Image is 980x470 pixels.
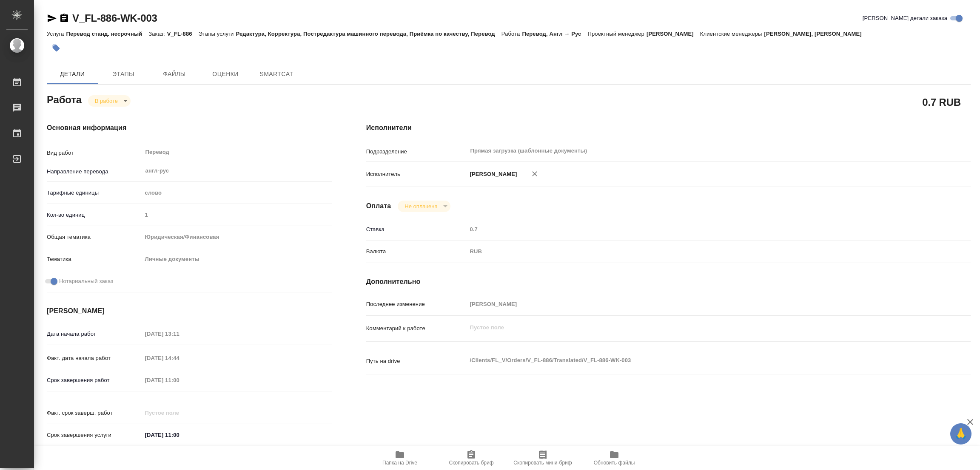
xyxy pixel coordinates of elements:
[366,201,391,211] h4: Оплата
[382,460,417,466] span: Папка на Drive
[47,189,142,197] p: Тарифные единицы
[59,277,113,286] span: Нотариальный заказ
[863,14,947,23] span: [PERSON_NAME] детали заказа
[700,31,764,37] p: Клиентские менеджеры
[142,230,332,244] div: Юридическая/Финансовая
[525,164,544,183] button: Удалить исполнителя
[366,123,971,133] h4: Исполнители
[72,12,157,24] a: V_FL-886-WK-003
[764,31,868,37] p: [PERSON_NAME], [PERSON_NAME]
[954,425,968,443] span: 🙏
[436,446,507,470] button: Скопировать бриф
[142,374,217,386] input: Пустое поле
[467,223,920,235] input: Пустое поле
[467,298,920,310] input: Пустое поле
[236,31,501,37] p: Редактура, Корректура, Постредактура машинного перевода, Приёмка по качеству, Перевод
[142,209,332,221] input: Пустое поле
[47,233,142,241] p: Общая тематика
[47,306,332,316] h4: [PERSON_NAME]
[47,31,66,37] p: Услуга
[205,69,246,79] span: Оценки
[366,170,467,178] p: Исполнитель
[142,252,332,266] div: Личные документы
[513,460,572,466] span: Скопировать мини-бриф
[47,255,142,263] p: Тематика
[366,277,971,287] h4: Дополнительно
[47,149,142,157] p: Вид работ
[366,324,467,333] p: Комментарий к работе
[47,211,142,219] p: Кол-во единиц
[366,247,467,256] p: Валюта
[501,31,522,37] p: Работа
[647,31,700,37] p: [PERSON_NAME]
[922,95,961,109] h2: 0.7 RUB
[47,13,57,23] button: Скопировать ссылку для ЯМессенджера
[92,97,120,105] button: В работе
[594,460,635,466] span: Обновить файлы
[578,446,650,470] button: Обновить файлы
[167,31,199,37] p: V_FL-886
[47,409,142,417] p: Факт. срок заверш. работ
[256,69,297,79] span: SmartCat
[366,225,467,234] p: Ставка
[142,328,217,340] input: Пустое поле
[950,423,971,445] button: 🙏
[142,407,217,419] input: Пустое поле
[366,357,467,365] p: Путь на drive
[398,201,450,212] div: В работе
[47,376,142,385] p: Срок завершения работ
[148,31,167,37] p: Заказ:
[142,429,217,441] input: ✎ Введи что-нибудь
[154,69,195,79] span: Файлы
[103,69,144,79] span: Этапы
[142,352,217,364] input: Пустое поле
[366,147,467,156] p: Подразделение
[467,244,920,259] div: RUB
[587,31,646,37] p: Проектный менеджер
[142,186,332,200] div: слово
[47,431,142,439] p: Срок завершения услуги
[52,69,93,79] span: Детали
[88,95,131,107] div: В работе
[449,460,493,466] span: Скопировать бриф
[59,13,69,23] button: Скопировать ссылку
[467,170,517,178] p: [PERSON_NAME]
[47,123,332,133] h4: Основная информация
[47,91,82,107] h2: Работа
[66,31,148,37] p: Перевод станд. несрочный
[522,31,587,37] p: Перевод, Англ → Рус
[47,167,142,176] p: Направление перевода
[364,446,436,470] button: Папка на Drive
[366,300,467,309] p: Последнее изменение
[47,354,142,362] p: Факт. дата начала работ
[467,353,920,368] textarea: /Clients/FL_V/Orders/V_FL-886/Translated/V_FL-886-WK-003
[47,39,66,57] button: Добавить тэг
[199,31,236,37] p: Этапы услуги
[507,446,578,470] button: Скопировать мини-бриф
[402,203,440,210] button: Не оплачена
[47,330,142,338] p: Дата начала работ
